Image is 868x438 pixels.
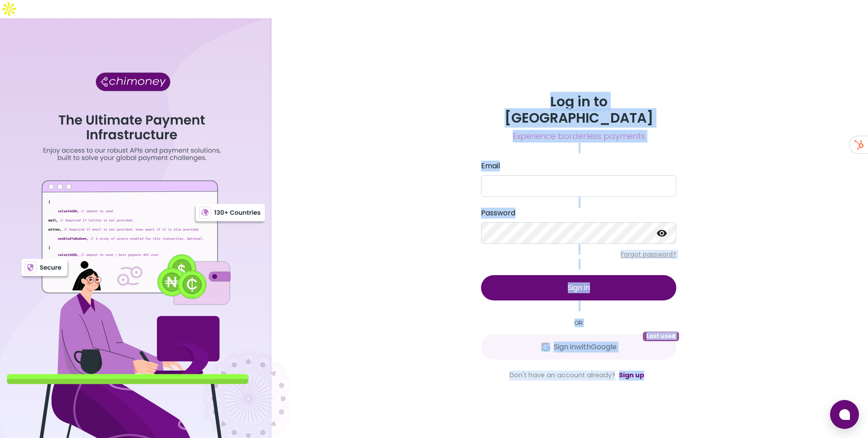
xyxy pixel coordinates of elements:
[830,400,859,429] button: Open chat window
[481,334,676,360] button: GoogleSign inwithGoogleLast used
[541,343,550,352] img: Google
[643,332,679,341] span: Last used
[481,275,676,300] button: Sign in
[481,161,676,171] label: Email
[481,319,676,327] small: OR
[481,250,676,259] p: Forgot password?
[509,371,615,380] span: Don't have an account already?
[568,282,590,293] span: Sign in
[619,371,644,380] a: Sign up
[481,130,676,143] span: Experience borderless payments
[554,342,617,352] span: Sign in with Google
[481,94,676,126] h3: Log in to [GEOGRAPHIC_DATA]
[481,208,676,219] label: Password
